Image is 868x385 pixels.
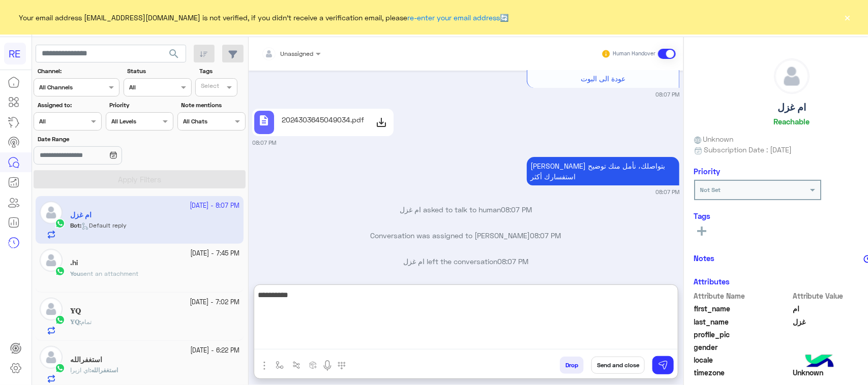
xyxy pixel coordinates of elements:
span: last_name [694,316,791,327]
span: sent an attachment [80,270,138,277]
img: Trigger scenario [292,361,301,369]
b: : [70,318,81,326]
p: Conversation was assigned to [PERSON_NAME] [252,230,679,241]
span: 08:07 PM [497,257,528,266]
label: Assigned to: [38,101,101,110]
button: Send and close [591,357,645,374]
label: Tags [199,67,245,76]
small: 08:07 PM [655,90,679,99]
span: اي ازيرا [70,366,89,374]
span: Subscription Date : [DATE] [704,144,792,155]
small: 08:07 PM [655,188,679,196]
span: Your email address [EMAIL_ADDRESS][DOMAIN_NAME] is not verified, if you didn't receive a verifica... [19,12,509,23]
label: Status [127,67,190,76]
div: 2024303645049034.pdf [278,111,368,135]
b: Not Set [700,186,721,194]
span: عودة الى البوت [581,74,625,83]
button: create order [305,357,321,373]
img: WhatsApp [55,315,65,325]
div: RE [4,43,26,65]
h5: .hi [70,259,78,267]
img: send voice note [321,360,334,372]
span: 08:07 PM [501,205,532,214]
img: defaultAdmin.png [774,59,809,93]
img: defaultAdmin.png [40,346,63,369]
a: re-enter your email address [408,13,500,22]
img: WhatsApp [55,266,65,276]
p: 1/10/2025, 8:07 PM [527,157,679,185]
button: select flow [271,357,288,373]
button: Trigger scenario [288,357,305,373]
p: 2024303645049034.pdf [282,114,364,125]
small: 08:07 PM [252,139,276,147]
img: defaultAdmin.png [40,249,63,272]
b: : [89,366,118,374]
p: ام غزل asked to talk to human [252,204,679,215]
a: description2024303645049034.pdf [252,109,394,136]
small: [DATE] - 6:22 PM [190,346,240,356]
img: select flow [276,361,284,369]
span: 𝐘𝐐 [70,318,79,326]
span: search [168,48,180,60]
button: search [162,45,187,67]
img: defaultAdmin.png [40,298,63,320]
img: send message [658,360,668,370]
h6: Reachable [774,117,810,126]
img: send attachment [258,360,271,372]
img: WhatsApp [55,363,65,373]
small: Human Handover [613,50,656,58]
span: استغفرالله [91,366,118,374]
h5: 𝐘𝐐 [70,307,81,315]
small: [DATE] - 7:45 PM [190,249,240,259]
button: Apply Filters [34,170,246,188]
span: Attribute Name [694,291,791,301]
div: Select [199,81,219,93]
span: profile_pic [694,329,791,340]
p: ام غزل left the conversation [252,256,679,267]
label: Priority [109,101,172,110]
span: first_name [694,303,791,314]
button: × [843,12,853,22]
label: Note mentions [181,101,244,110]
small: [DATE] - 7:02 PM [190,298,240,307]
h5: ام غزل [777,102,806,113]
span: 08:07 PM [530,231,561,240]
img: create order [309,361,317,369]
span: timezone [694,367,791,378]
span: description [258,114,270,126]
span: Unknown [694,134,734,144]
img: make a call [338,362,346,370]
h6: Notes [694,253,715,263]
img: hulul-logo.png [802,344,837,380]
label: Channel: [38,67,118,76]
span: تمام [81,318,92,326]
label: Date Range [38,135,172,144]
span: Unassigned [280,50,313,57]
h6: Priority [694,167,721,176]
button: Drop [560,357,584,374]
span: locale [694,355,791,365]
h5: استغفرالله [70,356,102,364]
h6: Attributes [694,277,730,286]
span: gender [694,342,791,352]
span: You [70,270,80,277]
